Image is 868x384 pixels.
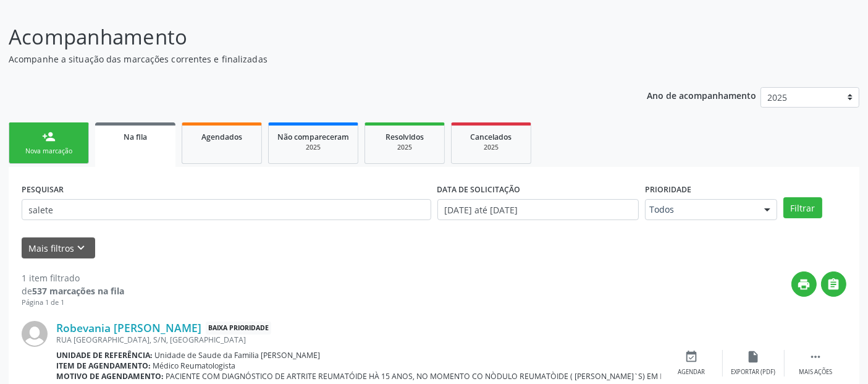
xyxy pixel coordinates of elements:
[649,203,752,216] span: Todos
[155,350,321,361] span: Unidade de Saude da Familia [PERSON_NAME]
[460,143,522,152] div: 2025
[437,199,639,220] input: Selecione um intervalo
[645,180,691,199] label: Prioridade
[56,361,151,371] b: Item de agendamento:
[56,350,153,361] b: Unidade de referência:
[206,322,271,335] span: Baixa Prioridade
[153,361,236,371] span: Médico Reumatologista
[75,241,88,255] i: keyboard_arrow_down
[685,350,699,364] i: event_available
[277,132,349,142] span: Não compareceram
[42,130,56,143] div: person_add
[201,132,242,142] span: Agendados
[56,371,164,382] b: Motivo de agendamento:
[747,350,761,364] i: insert_drive_file
[9,22,604,53] p: Acompanhamento
[731,368,776,377] div: Exportar (PDF)
[9,53,604,66] p: Acompanhe a situação das marcações correntes e finalizadas
[18,147,80,156] div: Nova marcação
[783,197,822,218] button: Filtrar
[22,237,95,259] button: Mais filtroskeyboard_arrow_down
[791,271,817,297] button: print
[22,199,431,220] input: Nome, CNS
[166,371,773,382] span: PACIENTE COM DIAGNÓSTICO DE ARTRITE REUMATÓIDE HÀ 15 ANOS, NO MOMENTO CO NÒDULO REUMATÒIDE ( [PER...
[809,350,822,364] i: 
[22,271,124,284] div: 1 item filtrado
[437,180,521,199] label: DATA DE SOLICITAÇÃO
[678,368,706,377] div: Agendar
[798,278,811,291] i: print
[827,278,841,291] i: 
[22,180,64,199] label: PESQUISAR
[374,143,436,152] div: 2025
[386,132,424,142] span: Resolvidos
[56,335,661,345] div: RUA [GEOGRAPHIC_DATA], S/N, [GEOGRAPHIC_DATA]
[22,297,124,308] div: Página 1 de 1
[821,271,846,297] button: 
[124,132,147,142] span: Na fila
[32,285,124,297] strong: 537 marcações na fila
[647,87,756,103] p: Ano de acompanhamento
[56,321,201,335] a: Robevania [PERSON_NAME]
[799,368,832,377] div: Mais ações
[22,321,48,347] img: img
[277,143,349,152] div: 2025
[22,284,124,297] div: de
[471,132,512,142] span: Cancelados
